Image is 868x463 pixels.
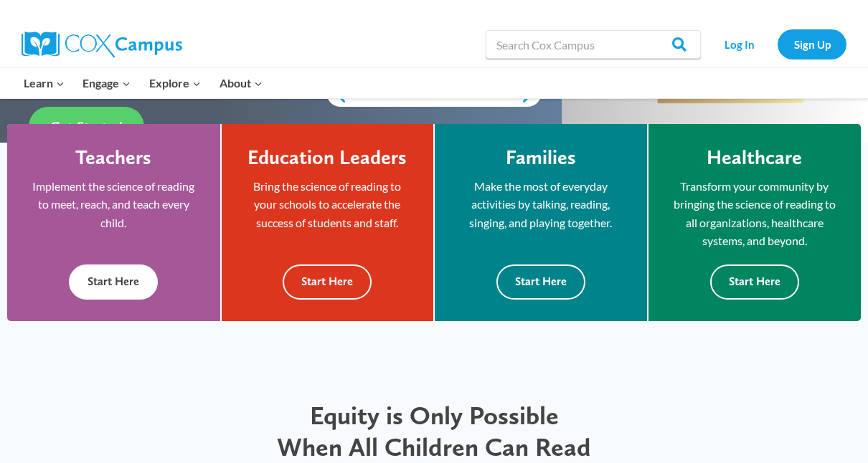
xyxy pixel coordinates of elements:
[140,68,210,98] button: Child menu of Explore
[247,145,407,170] h4: Education Leaders
[486,30,701,59] input: Search Cox Campus
[710,264,799,300] button: Start Here
[7,124,220,321] a: Teachers Implement the science of reading to meet, reach, and teach every child. Start Here
[496,264,585,300] button: Start Here
[29,177,199,232] p: Implement the science of reading to meet, reach, and teach every child.
[222,124,434,321] a: Education Leaders Bring the science of reading to your schools to accelerate the success of stude...
[69,264,158,300] button: Start Here
[50,118,123,135] span: Get Started
[506,145,576,170] h4: Families
[22,32,182,57] img: Cox Campus
[708,29,846,59] nav: Secondary Navigation
[14,68,271,98] nav: Primary Navigation
[778,29,846,59] a: Sign Up
[283,264,372,300] button: Start Here
[210,68,272,98] button: Child menu of About
[74,68,141,98] button: Child menu of Engage
[29,107,144,146] a: Get Started
[670,177,840,250] p: Transform your community by bringing the science of reading to all organizations, healthcare syst...
[707,145,802,170] h4: Healthcare
[277,400,591,462] span: Equity is Only Possible When All Children Can Read
[708,29,770,59] a: Log In
[435,124,647,321] a: Families Make the most of everyday activities by talking, reading, singing, and playing together....
[14,68,74,98] button: Child menu of Learn
[75,145,151,170] h4: Teachers
[648,124,862,321] a: Healthcare Transform your community by bringing the science of reading to all organizations, heal...
[456,177,626,232] p: Make the most of everyday activities by talking, reading, singing, and playing together.
[243,177,412,232] p: Bring the science of reading to your schools to accelerate the success of students and staff.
